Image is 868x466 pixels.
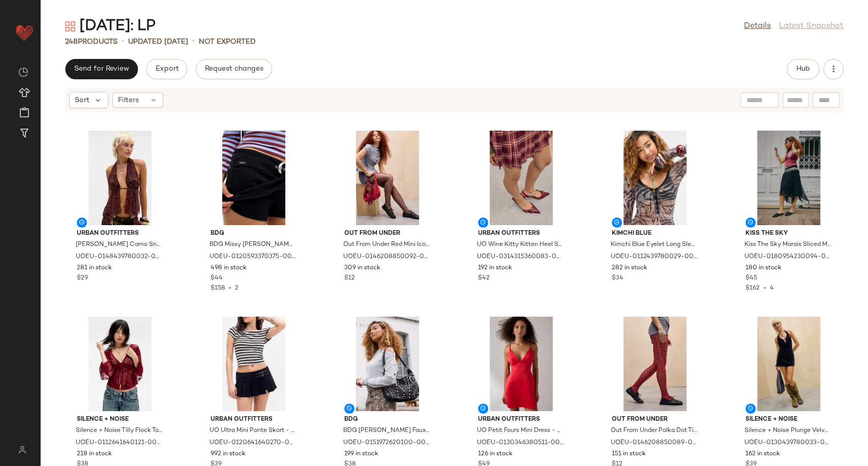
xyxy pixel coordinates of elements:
[745,274,757,283] span: $45
[211,450,246,459] span: 992 in stock
[611,426,697,436] span: Out From Under Polka Dot Tights - Maroon L/XL at Urban Outfitters
[612,274,623,283] span: $34
[202,131,305,225] img: 0120593370375_001_a2
[744,240,831,250] span: Kiss The Sky Marais Sliced Midi Skirt - Black L at Urban Outfitters
[69,317,171,411] img: 0112641640121_061_a2
[344,415,431,424] span: BDG
[18,67,28,77] img: svg%3e
[477,253,563,262] span: UOEU-0314315360083-000-061
[209,439,296,448] span: UOEU-0120641640270-000-001
[477,240,563,250] span: UO Wine Kitty Kitten Heel Shoes - Maroon [GEOGRAPHIC_DATA] 4 at Urban Outfitters
[209,426,296,436] span: UO Ultra Mini Ponte Skort - Black XL at Urban Outfitters
[211,274,223,283] span: $44
[344,229,431,238] span: Out From Under
[336,131,439,225] img: 0146208850092_001_m
[77,450,112,459] span: 218 in stock
[737,131,840,225] img: 0180954230094_001_a2
[745,285,760,292] span: $162
[76,240,162,250] span: [PERSON_NAME] Camo Snake Top - Dark Red L at Urban Outfitters
[211,285,225,292] span: $158
[211,264,247,273] span: 498 in stock
[745,264,782,273] span: 180 in stock
[77,264,112,273] span: 281 in stock
[744,20,771,33] a: Details
[235,285,238,292] span: 2
[14,22,35,43] img: heart_red.DM2ytmEG.svg
[65,38,78,46] span: 248
[770,285,774,292] span: 4
[76,253,162,262] span: UOEU-0148439780032-000-260
[199,37,256,47] p: Not Exported
[611,439,697,448] span: UOEU-0146208850089-000-061
[477,439,563,448] span: UOEU-0130346380511-000-060
[343,426,430,436] span: BDG [PERSON_NAME] Faux Leather Shoulder Bag - Black at Urban Outfitters
[343,240,430,250] span: Out From Under Red Mini Icon Heart Tights - Black at Urban Outfitters
[77,229,163,238] span: Urban Outfitters
[343,439,430,448] span: UOEU-0151972620100-000-001
[211,229,297,238] span: BDG
[69,131,171,225] img: 0148439780032_260_a2
[604,131,706,225] img: 0112439780029_009_a2
[344,264,380,273] span: 309 in stock
[477,426,563,436] span: UO Petit Fours Mini Dress - Red M at Urban Outfitters
[209,240,296,250] span: BDG Missy [PERSON_NAME] - Black 2XS at Urban Outfitters
[760,285,770,292] span: •
[612,229,698,238] span: Kimchi Blue
[745,229,832,238] span: Kiss The Sky
[118,95,139,106] span: Filters
[65,37,117,47] div: Products
[155,65,178,73] span: Export
[612,264,647,273] span: 282 in stock
[612,415,698,424] span: Out From Under
[744,439,831,448] span: UOEU-0130439780033-000-001
[76,439,162,448] span: UOEU-0112641640121-000-061
[77,274,88,283] span: $29
[745,415,832,424] span: Silence + Noise
[192,36,195,48] span: •
[478,229,564,238] span: Urban Outfitters
[204,65,263,73] span: Request changes
[146,59,187,79] button: Export
[470,131,573,225] img: 0314315360083_061_m
[65,21,75,32] img: svg%3e
[74,65,129,73] span: Send for Review
[128,37,188,47] p: updated [DATE]
[604,317,706,411] img: 0146208850089_061_a2
[478,274,490,283] span: $42
[65,16,156,37] div: [DATE]: LP
[344,450,378,459] span: 199 in stock
[76,426,162,436] span: Silence + Noise Tilly Flock Top - Maroon S at Urban Outfitters
[202,317,305,411] img: 0120641640270_001_b
[744,426,831,436] span: Silence + Noise Plunge Velvet Mini Dress - Black XS at Urban Outfitters
[12,446,32,454] img: svg%3e
[211,415,297,424] span: Urban Outfitters
[343,253,430,262] span: UOEU-0146208850092-000-001
[478,264,512,273] span: 192 in stock
[336,317,439,411] img: 0151972620100_001_m
[122,36,124,48] span: •
[478,450,513,459] span: 126 in stock
[611,240,697,250] span: Kimchi Blue Eyelet Long Sleeve Mesh Blouse - Black S at Urban Outfitters
[737,317,840,411] img: 0130439780033_001_a2
[209,253,296,262] span: UOEU-0120593370375-000-001
[787,59,819,79] button: Hub
[225,285,235,292] span: •
[612,450,646,459] span: 151 in stock
[75,95,89,106] span: Sort
[77,415,163,424] span: Silence + Noise
[745,450,780,459] span: 162 in stock
[344,274,355,283] span: $12
[65,59,138,79] button: Send for Review
[796,65,810,73] span: Hub
[470,317,573,411] img: 0130346380511_060_a2
[611,253,697,262] span: UOEU-0112439780029-000-009
[478,415,564,424] span: Urban Outfitters
[744,253,831,262] span: UOEU-0180954230094-000-001
[196,59,272,79] button: Request changes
